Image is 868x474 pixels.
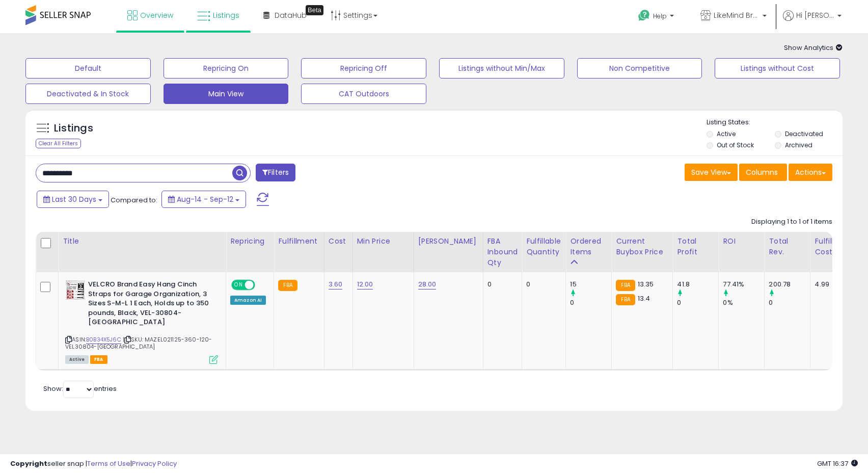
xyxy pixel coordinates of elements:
[90,355,107,364] span: FBA
[275,10,307,20] span: DataHub
[213,10,239,20] span: Listings
[526,236,561,257] div: Fulfillable Quantity
[357,279,373,289] a: 12.00
[784,43,843,52] span: Show Analytics
[751,217,832,227] div: Displaying 1 to 1 of 1 items
[329,236,348,247] div: Cost
[254,281,270,289] span: OFF
[43,384,117,393] span: Show: entries
[630,2,684,33] a: Help
[746,167,778,177] span: Columns
[570,280,611,289] div: 15
[140,10,173,20] span: Overview
[769,280,810,289] div: 200.78
[717,129,736,138] label: Active
[638,9,650,22] i: Get Help
[88,280,212,330] b: VELCRO Brand Easy Hang Cinch Straps for Garage Organization, 3 Sizes S-M-L 1 Each, Holds up to 35...
[230,236,269,247] div: Repricing
[111,195,157,205] span: Compared to:
[723,298,764,307] div: 0%
[526,280,558,289] div: 0
[37,191,109,208] button: Last 30 Days
[256,164,295,181] button: Filters
[306,5,323,15] div: Tooltip anchor
[616,280,635,291] small: FBA
[487,236,518,268] div: FBA inbound Qty
[717,141,754,149] label: Out of Stock
[785,129,823,138] label: Deactivated
[54,121,93,136] h5: Listings
[278,280,297,291] small: FBA
[164,58,289,78] button: Repricing On
[714,10,759,20] span: LikeMind Brands
[789,164,832,181] button: Actions
[65,335,212,351] span: | SKU: MAZEL021125-360-120-VEL30804-[GEOGRAPHIC_DATA]
[616,294,635,305] small: FBA
[707,118,842,127] p: Listing States:
[796,10,834,20] span: Hi [PERSON_NAME]
[301,84,426,104] button: CAT Outdoors
[232,281,245,289] span: ON
[357,236,410,247] div: Min Price
[65,355,89,364] span: All listings currently available for purchase on Amazon
[570,298,611,307] div: 0
[25,58,151,78] button: Default
[25,84,151,104] button: Deactivated & In Stock
[815,280,850,289] div: 4.99
[418,236,479,247] div: [PERSON_NAME]
[63,236,222,247] div: Title
[65,280,218,363] div: ASIN:
[439,58,564,78] button: Listings without Min/Max
[65,280,86,300] img: 51y2b9zJKXL._SL40_.jpg
[723,280,764,289] div: 77.41%
[487,280,514,289] div: 0
[723,236,760,247] div: ROI
[685,164,738,181] button: Save View
[161,191,246,208] button: Aug-14 - Sep-12
[815,236,854,257] div: Fulfillment Cost
[164,84,289,104] button: Main View
[36,139,81,148] div: Clear All Filters
[769,298,810,307] div: 0
[570,236,607,257] div: Ordered Items
[715,58,840,78] button: Listings without Cost
[301,58,426,78] button: Repricing Off
[230,296,266,305] div: Amazon AI
[677,280,718,289] div: 41.8
[52,194,96,204] span: Last 30 Days
[418,279,437,289] a: 28.00
[653,12,667,20] span: Help
[677,236,714,257] div: Total Profit
[769,236,806,257] div: Total Rev.
[278,236,319,247] div: Fulfillment
[783,10,842,33] a: Hi [PERSON_NAME]
[616,236,668,257] div: Current Buybox Price
[86,335,121,344] a: B0B34X5J6C
[638,294,650,303] span: 13.4
[577,58,702,78] button: Non Competitive
[329,279,343,289] a: 3.60
[177,194,233,204] span: Aug-14 - Sep-12
[739,164,787,181] button: Columns
[785,141,812,149] label: Archived
[677,298,718,307] div: 0
[638,279,654,289] span: 13.35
